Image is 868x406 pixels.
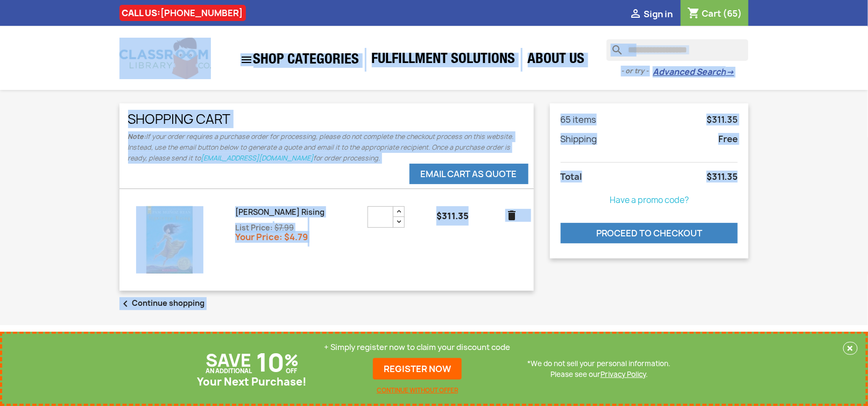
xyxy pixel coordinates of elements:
span: $311.35 [707,114,738,125]
a: Proceed to checkout [561,223,738,243]
a: Privacy Policy [601,369,646,379]
i: shopping_cart [687,8,700,20]
a: [PHONE_NUMBER] [161,7,243,19]
p: OFF [286,366,297,376]
span: List Price: [235,223,273,233]
i: search [606,39,619,52]
a:  Sign in [629,8,673,20]
a: Fulfillment Solutions [366,50,521,71]
p: 10 [256,357,284,368]
a: REGISTER NOW [373,358,462,380]
a: [EMAIL_ADDRESS][DOMAIN_NAME] [201,153,314,163]
span: Free [718,134,738,144]
span: - or try - [621,66,653,76]
button: eMail Cart as Quote [410,164,528,184]
a: Have a promo code? [610,194,689,206]
span: → [726,67,734,78]
div: CALL US: [119,5,246,21]
p: + Simply register now to claim your discount code [324,342,511,353]
span: Total [561,171,582,183]
p: % [284,355,299,366]
img: Classroom Library Company [119,38,211,79]
span: Cart [702,8,721,19]
span: 65 items [561,114,597,125]
a: delete [505,209,518,222]
span: Sign in [644,8,673,20]
strong: $311.35 [436,210,469,222]
a: CONTINUE WITHOUT OFFER [377,385,458,396]
p: SAVE [206,355,252,366]
span: $7.99 [274,223,294,233]
i:  [629,8,642,21]
h1: Shopping Cart [128,112,525,126]
i: chevron_left [119,297,132,310]
span: $311.35 [707,171,738,182]
input: Search [606,39,749,61]
a: chevron_leftContinue shopping [119,298,205,308]
a: SHOP CATEGORIES [235,48,365,72]
i:  [241,53,253,66]
span: Your Price: [235,231,283,243]
a: [PERSON_NAME] Rising [235,207,324,217]
span: $4.79 [284,231,308,243]
b: Note: [128,132,146,141]
button: Close [843,342,858,355]
span: Shipping [561,133,597,145]
p: Your Next Purchase! [197,376,307,387]
a: Shopping cart link containing 65 product(s) [687,8,742,19]
p: If your order requires a purchase order for processing, please do not complete the checkout proce... [128,131,525,164]
span: (65) [723,8,742,19]
a: About Us [523,50,590,71]
p: AN ADDITIONAL [206,366,252,376]
img: Esperanza Rising [136,206,203,274]
input: Esperanza Rising product quantity field [368,206,393,228]
p: *We do not sell your personal information. Please see our . [528,358,671,380]
a: Advanced Search→ [653,67,734,78]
